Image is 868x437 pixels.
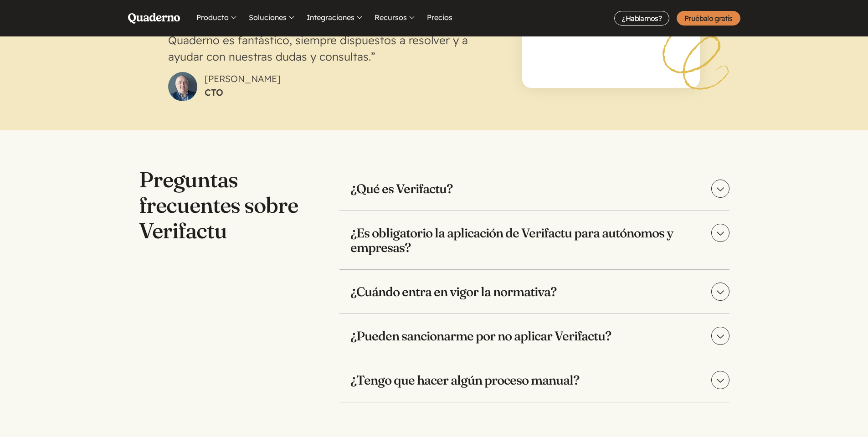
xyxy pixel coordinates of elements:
[339,314,729,358] summary: ¿Pueden sancionarme por no aplicar Verifactu?
[339,270,729,314] summary: ¿Cuándo entra en vigor la normativa?
[168,72,197,101] img: Photo of Jose Alberto Hernandis
[614,11,669,26] a: ¿Hablamos?
[205,72,281,101] div: [PERSON_NAME]
[339,211,729,269] summary: ¿Es obligatorio la aplicación de Verifactu para autónomos y empresas?
[139,167,303,243] h2: Preguntas frecuentes sobre Verifactu
[677,11,740,26] a: Pruébalo gratis
[339,358,729,402] summary: ¿Tengo que hacer algún proceso manual?
[339,167,729,211] summary: ¿Qué es Verifactu?
[205,86,281,99] cite: CTO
